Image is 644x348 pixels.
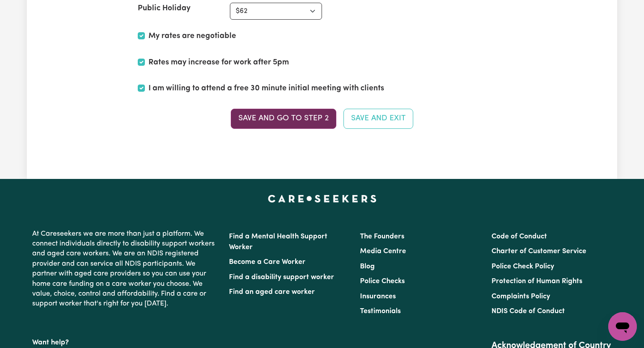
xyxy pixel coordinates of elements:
a: Complaints Policy [491,293,550,300]
a: Media Centre [360,248,406,255]
p: At Careseekers we are more than just a platform. We connect individuals directly to disability su... [32,225,218,313]
a: Police Checks [360,278,405,285]
a: NDIS Code of Conduct [491,308,565,315]
button: Save and Exit [343,109,413,128]
label: Rates may increase for work after 5pm [148,57,289,68]
label: I am willing to attend a free 30 minute initial meeting with clients [148,83,384,94]
button: Save and go to Step 2 [231,109,336,128]
a: Find a Mental Health Support Worker [229,233,327,251]
p: Want help? [32,334,218,348]
a: Find an aged care worker [229,289,315,296]
a: Charter of Customer Service [491,248,586,255]
a: Protection of Human Rights [491,278,582,285]
a: Insurances [360,293,396,300]
a: Police Check Policy [491,263,554,270]
a: Find a disability support worker [229,274,334,281]
a: Blog [360,263,375,270]
label: My rates are negotiable [148,30,236,42]
iframe: Button to launch messaging window [608,312,637,341]
a: Become a Care Worker [229,259,305,266]
a: Code of Conduct [491,233,547,240]
a: Careseekers home page [268,195,377,202]
label: Public Holiday [138,3,191,14]
a: Testimonials [360,308,401,315]
a: The Founders [360,233,404,240]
